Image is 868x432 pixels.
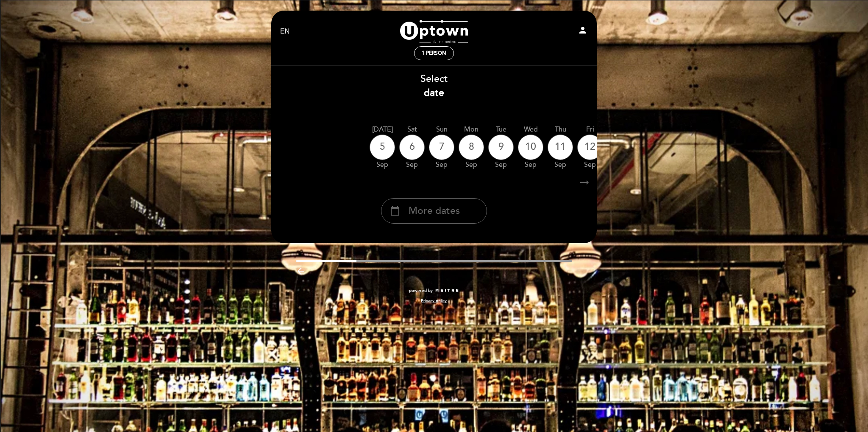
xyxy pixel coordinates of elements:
button: person [578,25,588,38]
div: Sep [488,160,514,170]
span: powered by [409,288,433,294]
div: Select [271,72,597,100]
div: Sep [548,160,573,170]
div: 11 [548,135,573,160]
div: Tue [488,125,514,135]
div: Sep [518,160,543,170]
div: 10 [518,135,543,160]
div: 7 [429,135,454,160]
div: Sep [370,160,395,170]
div: 8 [459,135,484,160]
div: 9 [488,135,514,160]
div: Sep [459,160,484,170]
div: Sep [429,160,454,170]
b: date [424,87,444,99]
div: 5 [370,135,395,160]
img: MEITRE [435,289,459,293]
a: powered by [409,288,459,294]
div: Thu [548,125,573,135]
i: arrow_backward [296,266,306,276]
div: Sun [429,125,454,135]
i: person [578,25,588,35]
a: Uptown [381,20,487,43]
div: Wed [518,125,543,135]
i: arrow_right_alt [578,174,591,192]
div: 12 [577,135,603,160]
div: Fri [577,125,603,135]
div: [DATE] [370,125,395,135]
span: 1 person [422,50,446,56]
div: 6 [399,135,425,160]
span: More dates [409,204,460,218]
div: Sep [399,160,425,170]
i: calendar_today [390,204,400,218]
div: Mon [459,125,484,135]
a: Privacy policy [421,298,447,304]
div: Sep [577,160,603,170]
div: Sat [399,125,425,135]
